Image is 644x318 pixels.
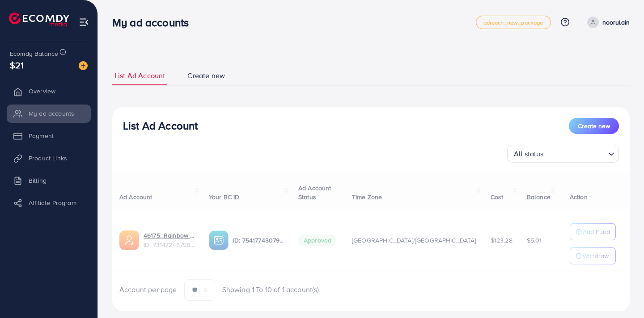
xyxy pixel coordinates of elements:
span: Create new [187,71,225,81]
p: noorulain [602,17,630,28]
h3: My ad accounts [112,16,196,29]
span: $21 [10,59,24,71]
h3: List Ad Account [123,119,198,132]
span: Ecomdy Balance [10,49,58,58]
span: List Ad Account [114,71,165,81]
img: menu [79,17,89,27]
img: image [79,61,88,70]
a: adreach_new_package [476,16,551,29]
span: All status [512,147,546,160]
button: Create new [569,118,619,134]
div: Search for option [507,145,619,163]
a: noorulain [584,17,630,28]
span: Create new [578,121,610,130]
img: logo [9,13,69,26]
input: Search for option [547,146,605,160]
span: adreach_new_package [483,20,543,25]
